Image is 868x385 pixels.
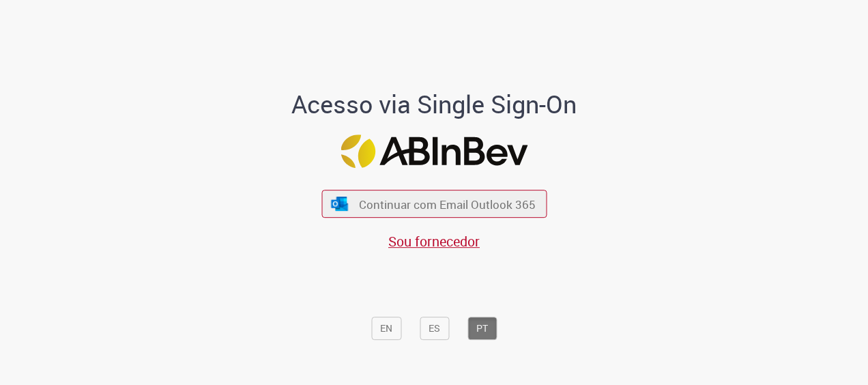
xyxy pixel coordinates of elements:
[245,91,624,119] h1: Acesso via Single Sign-On
[420,317,449,340] button: ES
[330,197,349,211] img: ícone Azure/Microsoft 360
[341,134,527,168] img: Logo ABInBev
[467,317,497,340] button: PT
[388,233,480,251] a: Sou fornecedor
[371,317,401,340] button: EN
[359,197,536,212] span: Continuar com Email Outlook 365
[321,190,547,218] button: ícone Azure/Microsoft 360 Continuar com Email Outlook 365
